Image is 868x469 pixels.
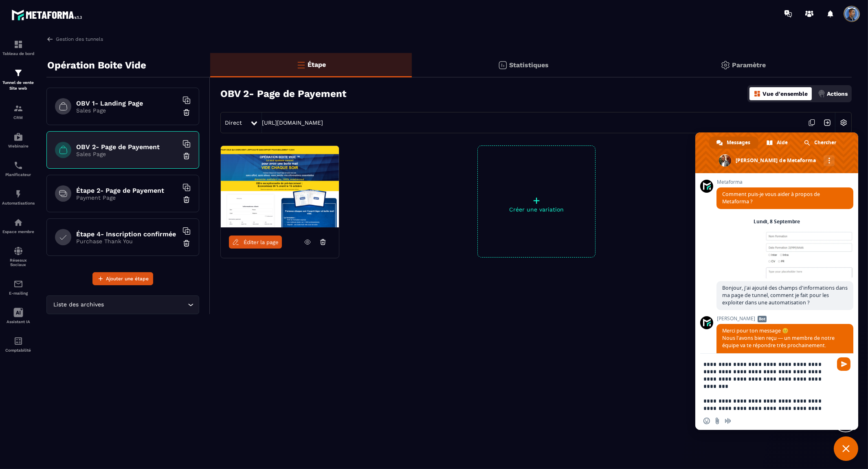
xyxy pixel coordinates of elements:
p: Paramètre [732,61,766,69]
span: Chercher [814,137,836,149]
div: Search for option [46,295,199,314]
a: formationformationTableau de bord [2,33,35,62]
span: Envoyer [837,357,850,371]
img: trash [182,196,191,204]
img: bars-o.4a397970.svg [296,60,306,70]
img: arrow-next.bcc2205e.svg [820,115,835,130]
p: CRM [2,115,35,120]
button: Ajouter une étape [92,272,153,285]
a: Assistant IA [2,302,35,330]
p: Opération Boite Vide [47,57,146,73]
h6: OBV 2- Page de Payement [76,143,178,151]
img: accountant [13,336,23,346]
a: emailemailE-mailing [2,273,35,302]
p: Webinaire [2,144,35,148]
p: Étape [308,61,326,68]
img: automations [13,218,23,227]
img: arrow [46,35,54,43]
a: formationformationCRM [2,97,35,126]
p: Planificateur [2,172,35,177]
p: Actions [827,90,848,97]
span: Ajouter une étape [106,275,149,283]
p: E-mailing [2,291,35,295]
a: automationsautomationsWebinaire [2,126,35,154]
span: Envoyer un fichier [714,418,721,424]
span: Insérer un emoji [703,418,710,424]
img: dashboard-orange.40269519.svg [754,90,761,97]
p: Assistant IA [2,319,35,324]
a: [URL][DOMAIN_NAME] [262,119,323,126]
p: Sales Page [76,151,178,157]
a: schedulerschedulerPlanificateur [2,154,35,183]
p: Vue d'ensemble [763,90,808,97]
span: Direct [225,119,242,126]
h6: OBV 1- Landing Page [76,99,178,107]
span: Message audio [725,418,731,424]
img: setting-gr.5f69749f.svg [721,60,730,70]
h6: Étape 2- Page de Payement [76,187,178,194]
img: automations [13,132,23,142]
p: + [478,195,595,206]
a: automationsautomationsEspace membre [2,211,35,240]
img: stats.20deebd0.svg [498,60,508,70]
img: formation [13,103,23,113]
h3: OBV 2- Page de Payement [220,88,346,99]
img: trash [182,239,191,247]
span: Merci pour ton message 😊 Nous l’avons bien reçu — un membre de notre équipe va te répondre très p... [722,327,840,385]
a: Éditer la page [229,236,282,249]
p: Comptabilité [2,348,35,352]
div: Messages [709,137,758,149]
img: automations [13,189,23,199]
div: Autres canaux [824,155,835,166]
img: setting-w.858f3a88.svg [836,115,851,130]
span: Bot [758,316,767,322]
div: Fermer le chat [834,436,858,461]
p: Créer une variation [478,206,595,213]
img: trash [182,152,191,160]
p: Réseaux Sociaux [2,258,35,267]
a: automationsautomationsAutomatisations [2,183,35,211]
span: Aide [777,137,788,149]
p: Purchase Thank You [76,238,178,244]
img: formation [13,40,23,49]
div: Aide [759,137,796,149]
p: Automatisations [2,201,35,205]
p: Payment Page [76,194,178,201]
img: logo [11,7,85,22]
p: Tableau de bord [2,51,35,56]
span: Éditer la page [244,239,279,245]
img: formation [13,68,23,78]
span: Bonjour, j'ai ajouté des champs d'informations dans ma page de tunnel, comment je fait pour les e... [722,284,848,306]
input: Search for option [106,300,186,309]
img: social-network [13,246,23,256]
img: actions.d6e523a2.png [818,90,825,97]
p: Tunnel de vente Site web [2,80,35,91]
img: image [221,146,339,227]
span: [PERSON_NAME] [716,316,853,321]
span: Comment puis-je vous aider à propos de Metaforma ? [722,191,820,205]
textarea: Entrez votre message... [703,361,832,412]
span: Messages [727,137,750,149]
div: Lundi, 8 Septembre [754,219,800,224]
a: social-networksocial-networkRéseaux Sociaux [2,240,35,273]
a: Gestion des tunnels [46,35,103,43]
span: Liste des archives [52,300,106,309]
p: Espace membre [2,229,35,234]
h6: Étape 4- Inscription confirmée [76,230,178,238]
img: email [13,279,23,289]
p: Sales Page [76,107,178,114]
a: accountantaccountantComptabilité [2,330,35,359]
a: formationformationTunnel de vente Site web [2,62,35,97]
p: Statistiques [510,61,549,69]
div: Chercher [797,137,844,149]
img: scheduler [13,161,23,170]
span: Metaforma [716,179,853,185]
img: trash [182,108,191,117]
